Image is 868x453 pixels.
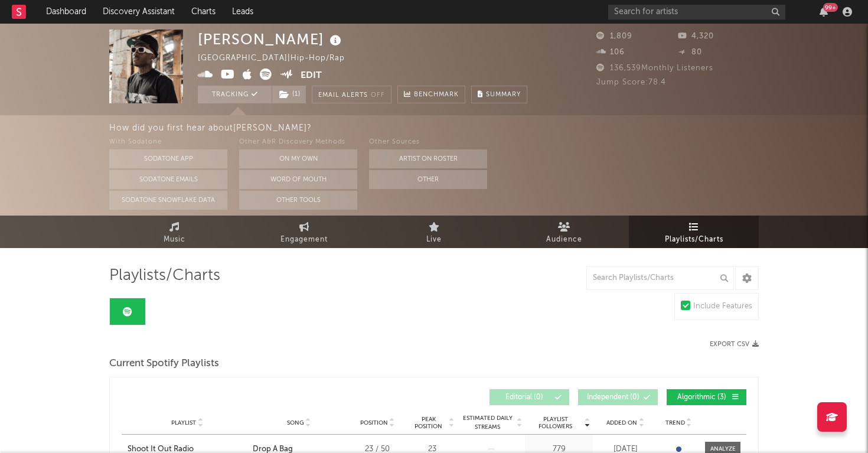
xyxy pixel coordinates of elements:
span: Audience [546,233,582,247]
span: Estimated Daily Streams [460,414,515,432]
div: With Sodatone [109,135,227,149]
div: [GEOGRAPHIC_DATA] | Hip-Hop/Rap [198,51,372,66]
span: Playlists/Charts [665,233,723,247]
span: ( 1 ) [272,86,306,103]
span: Playlist Followers [528,416,583,430]
span: 1,809 [596,32,632,40]
span: 136,539 Monthly Listeners [596,64,713,72]
button: On My Own [239,149,357,168]
button: Word Of Mouth [239,170,357,189]
span: Engagement [280,233,328,247]
button: Email AlertsOff [312,86,391,103]
a: Playlists/Charts [629,216,759,248]
button: Tracking [198,86,272,103]
span: 106 [596,48,625,56]
div: [PERSON_NAME] [198,30,344,49]
span: Trend [665,419,685,426]
span: Song [287,419,304,426]
div: 99 + [823,3,838,12]
a: Engagement [239,216,369,248]
div: Other Sources [369,135,487,149]
a: Audience [499,216,629,248]
button: Edit [301,69,322,83]
input: Search Playlists/Charts [586,266,734,290]
button: Sodatone App [109,149,227,168]
span: Added On [606,419,637,426]
div: Include Features [693,299,752,314]
a: Live [369,216,499,248]
button: Artist on Roster [369,149,487,168]
div: How did you first hear about [PERSON_NAME] ? [109,121,868,135]
button: (1) [272,86,306,103]
span: Jump Score: 78.4 [596,79,666,86]
em: Off [371,92,385,99]
button: 99+ [820,7,828,17]
button: Editorial(0) [490,389,569,405]
div: Other A&R Discovery Methods [239,135,357,149]
span: Peak Position [410,416,447,430]
a: Benchmark [397,86,465,103]
span: Playlist [171,419,196,426]
span: Independent ( 0 ) [586,394,640,401]
span: Music [164,233,185,247]
span: Playlists/Charts [109,269,220,283]
span: Algorithmic ( 3 ) [674,394,729,401]
button: Export CSV [710,341,759,348]
span: Live [426,233,442,247]
button: Summary [471,86,527,103]
button: Sodatone Snowflake Data [109,191,227,210]
span: Position [360,419,388,426]
span: Editorial ( 0 ) [497,394,552,401]
span: Current Spotify Playlists [109,357,219,371]
button: Sodatone Emails [109,170,227,189]
button: Independent(0) [578,389,658,405]
input: Search for artists [608,5,785,19]
span: 80 [678,48,702,56]
button: Other [369,170,487,189]
button: Algorithmic(3) [667,389,746,405]
button: Other Tools [239,191,357,210]
span: 4,320 [678,32,714,40]
span: Benchmark [414,88,459,102]
a: Music [109,216,239,248]
span: Summary [486,92,521,98]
